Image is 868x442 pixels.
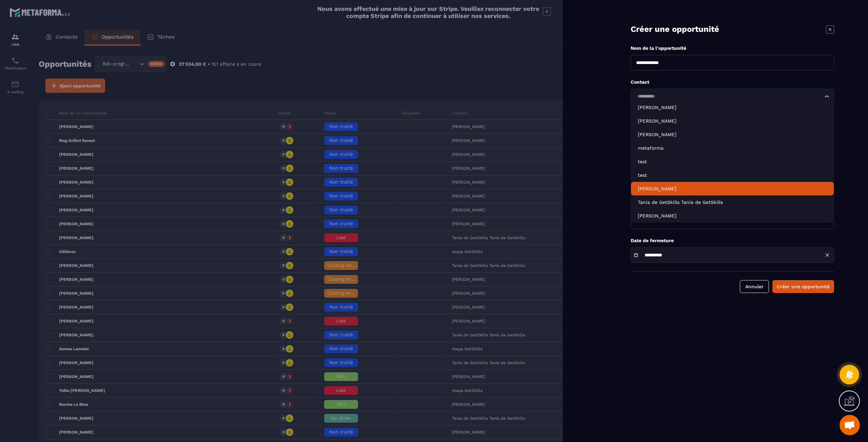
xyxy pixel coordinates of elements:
[638,131,827,138] p: Dany Mosse
[631,237,834,244] p: Date de fermeture
[740,280,769,293] button: Annuler
[638,212,827,219] p: Julien BRISSET
[638,118,827,124] p: Anne Cros
[638,158,827,165] p: test
[631,89,834,104] div: Search for option
[638,199,827,206] p: Tania de GetSkills Tania de GetSkills
[631,45,834,51] p: Nom de la l'opportunité
[631,24,719,35] p: Créer une opportunité
[638,145,827,151] p: metaforma
[638,172,827,178] p: test
[631,79,834,85] p: Contact
[772,280,834,293] button: Créer une opportunité
[635,93,823,100] input: Search for option
[638,104,827,111] p: Frédéric Gueye
[638,185,827,192] p: Assya BELAOUD
[840,415,860,435] a: Ouvrir le chat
